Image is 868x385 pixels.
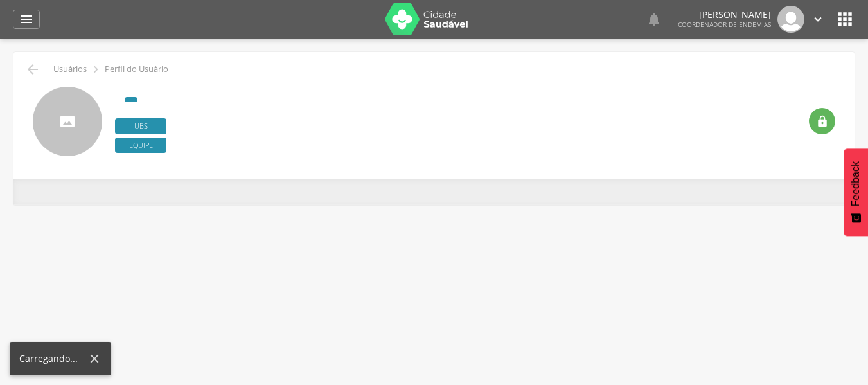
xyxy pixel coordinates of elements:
span: Equipe [115,138,166,154]
i:  [811,12,825,26]
i:  [816,115,829,128]
i:  [646,12,662,27]
i:  [835,9,855,30]
div: Carregando... [19,352,87,365]
span: Ubs [115,118,166,134]
button: Feedback - Mostrar pesquisa [844,148,868,236]
span: Coordenador de Endemias [678,20,771,29]
a:  [811,6,825,33]
i:  [89,62,103,76]
i: Voltar [25,62,40,77]
a:  [13,10,40,29]
p: [PERSON_NAME] [678,10,771,19]
span: Feedback [850,161,862,206]
i:  [19,12,34,27]
a:  [646,6,662,33]
p: Perfil do Usuário [105,64,168,75]
p: Usuários [53,64,87,75]
div: Resetar senha [809,108,835,134]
